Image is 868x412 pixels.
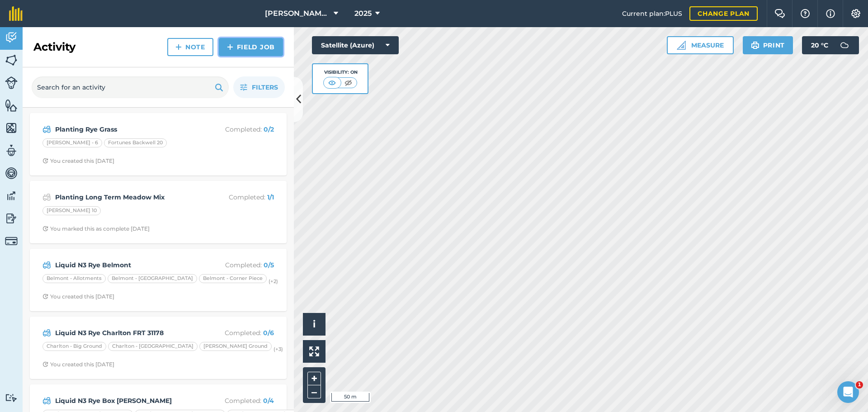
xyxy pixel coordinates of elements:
[323,69,358,76] div: Visibility: On
[837,381,859,403] iframe: Intercom live chat
[5,53,18,67] img: svg+xml;base64,PHN2ZyB4bWxucz0iaHR0cDovL3d3dy53My5vcmcvMjAwMC9zdmciIHdpZHRoPSI1NiIgaGVpZ2h0PSI2MC...
[175,42,182,52] img: svg+xml;base64,PHN2ZyB4bWxucz0iaHR0cDovL3d3dy53My5vcmcvMjAwMC9zdmciIHdpZHRoPSIxNCIgaGVpZ2h0PSIyNC...
[55,396,198,406] strong: Liquid N3 Rye Box [PERSON_NAME]
[42,206,101,215] div: [PERSON_NAME] 10
[55,192,198,202] strong: Planting Long Term Meadow Mix
[309,346,319,356] img: Four arrows, one pointing top left, one top right, one bottom right and the last bottom left
[42,192,51,203] img: svg+xml;base64,PD94bWwgdmVyc2lvbj0iMS4wIiBlbmNvZGluZz0idXRmLTgiPz4KPCEtLSBHZW5lcmF0b3I6IEFkb2JlIE...
[42,138,102,147] div: [PERSON_NAME] - 6
[202,192,274,202] p: Completed :
[42,395,51,406] img: svg+xml;base64,PD94bWwgdmVyc2lvbj0iMS4wIiBlbmNvZGluZz0idXRmLTgiPz4KPCEtLSBHZW5lcmF0b3I6IEFkb2JlIE...
[264,261,274,269] strong: 0 / 5
[199,274,267,283] div: Belmont - Corner Piece
[42,361,114,368] div: You created this [DATE]
[307,385,321,398] button: –
[5,166,18,180] img: svg+xml;base64,PD94bWwgdmVyc2lvbj0iMS4wIiBlbmNvZGluZz0idXRmLTgiPz4KPCEtLSBHZW5lcmF0b3I6IEFkb2JlIE...
[850,9,861,18] img: A cog icon
[263,329,274,337] strong: 0 / 6
[233,76,285,98] button: Filters
[5,235,18,247] img: svg+xml;base64,PD94bWwgdmVyc2lvbj0iMS4wIiBlbmNvZGluZz0idXRmLTgiPz4KPCEtLSBHZW5lcmF0b3I6IEFkb2JlIE...
[307,372,321,385] button: +
[263,397,274,405] strong: 0 / 4
[826,8,835,19] img: svg+xml;base64,PHN2ZyB4bWxucz0iaHR0cDovL3d3dy53My5vcmcvMjAwMC9zdmciIHdpZHRoPSIxNyIgaGVpZ2h0PSIxNy...
[202,396,274,406] p: Completed :
[5,393,18,402] img: svg+xml;base64,PD94bWwgdmVyc2lvbj0iMS4wIiBlbmNvZGluZz0idXRmLTgiPz4KPCEtLSBHZW5lcmF0b3I6IEFkb2JlIE...
[751,40,759,51] img: svg+xml;base64,PHN2ZyB4bWxucz0iaHR0cDovL3d3dy53My5vcmcvMjAwMC9zdmciIHdpZHRoPSIxOSIgaGVpZ2h0PSIyNC...
[42,157,114,165] div: You created this [DATE]
[677,41,686,50] img: Ruler icon
[167,38,213,56] a: Note
[743,36,793,54] button: Print
[265,8,330,19] span: [PERSON_NAME] Contracting
[5,121,18,135] img: svg+xml;base64,PHN2ZyB4bWxucz0iaHR0cDovL3d3dy53My5vcmcvMjAwMC9zdmciIHdpZHRoPSI1NiIgaGVpZ2h0PSI2MC...
[227,42,233,52] img: svg+xml;base64,PHN2ZyB4bWxucz0iaHR0cDovL3d3dy53My5vcmcvMjAwMC9zdmciIHdpZHRoPSIxNCIgaGVpZ2h0PSIyNC...
[774,9,785,18] img: Two speech bubbles overlapping with the left bubble in the forefront
[42,226,48,232] img: Clock with arrow pointing clockwise
[5,76,18,89] img: svg+xml;base64,PD94bWwgdmVyc2lvbj0iMS4wIiBlbmNvZGluZz0idXRmLTgiPz4KPCEtLSBHZW5lcmF0b3I6IEFkb2JlIE...
[215,82,223,93] img: svg+xml;base64,PHN2ZyB4bWxucz0iaHR0cDovL3d3dy53My5vcmcvMjAwMC9zdmciIHdpZHRoPSIxOSIgaGVpZ2h0PSIyNC...
[269,278,278,284] small: (+ 2 )
[42,260,51,270] img: svg+xml;base64,PD94bWwgdmVyc2lvbj0iMS4wIiBlbmNvZGluZz0idXRmLTgiPz4KPCEtLSBHZW5lcmF0b3I6IEFkb2JlIE...
[856,381,863,388] span: 1
[622,9,682,19] span: Current plan : PLUS
[343,78,354,87] img: svg+xml;base64,PHN2ZyB4bWxucz0iaHR0cDovL3d3dy53My5vcmcvMjAwMC9zdmciIHdpZHRoPSI1MCIgaGVpZ2h0PSI0MC...
[42,342,106,351] div: Charlton - Big Ground
[108,274,197,283] div: Belmont - [GEOGRAPHIC_DATA]
[326,78,338,87] img: svg+xml;base64,PHN2ZyB4bWxucz0iaHR0cDovL3d3dy53My5vcmcvMjAwMC9zdmciIHdpZHRoPSI1MCIgaGVpZ2h0PSI0MC...
[267,193,274,201] strong: 1 / 1
[32,76,229,98] input: Search for an activity
[42,293,114,300] div: You created this [DATE]
[108,342,198,351] div: Charlton - [GEOGRAPHIC_DATA]
[202,124,274,134] p: Completed :
[55,124,198,134] strong: Planting Rye Grass
[5,212,18,225] img: svg+xml;base64,PD94bWwgdmVyc2lvbj0iMS4wIiBlbmNvZGluZz0idXRmLTgiPz4KPCEtLSBHZW5lcmF0b3I6IEFkb2JlIE...
[5,31,18,44] img: svg+xml;base64,PD94bWwgdmVyc2lvbj0iMS4wIiBlbmNvZGluZz0idXRmLTgiPz4KPCEtLSBHZW5lcmF0b3I6IEFkb2JlIE...
[55,260,198,270] strong: Liquid N3 Rye Belmont
[35,322,281,374] a: Liquid N3 Rye Charlton FRT 31178Completed: 0/6Charlton - Big GroundCharlton - [GEOGRAPHIC_DATA][P...
[5,99,18,112] img: svg+xml;base64,PHN2ZyB4bWxucz0iaHR0cDovL3d3dy53My5vcmcvMjAwMC9zdmciIHdpZHRoPSI1NiIgaGVpZ2h0PSI2MC...
[354,8,372,19] span: 2025
[264,125,274,133] strong: 0 / 2
[9,6,23,21] img: fieldmargin Logo
[199,342,272,351] div: [PERSON_NAME] Ground
[42,124,51,135] img: svg+xml;base64,PD94bWwgdmVyc2lvbj0iMS4wIiBlbmNvZGluZz0idXRmLTgiPz4KPCEtLSBHZW5lcmF0b3I6IEFkb2JlIE...
[42,294,48,299] img: Clock with arrow pointing clockwise
[35,254,281,306] a: Liquid N3 Rye BelmontCompleted: 0/5Belmont - AllotmentsBelmont - [GEOGRAPHIC_DATA]Belmont - Corne...
[42,327,51,338] img: svg+xml;base64,PD94bWwgdmVyc2lvbj0iMS4wIiBlbmNvZGluZz0idXRmLTgiPz4KPCEtLSBHZW5lcmF0b3I6IEFkb2JlIE...
[667,36,734,54] button: Measure
[202,260,274,270] p: Completed :
[835,36,854,54] img: svg+xml;base64,PD94bWwgdmVyc2lvbj0iMS4wIiBlbmNvZGluZz0idXRmLTgiPz4KPCEtLSBHZW5lcmF0b3I6IEFkb2JlIE...
[802,36,859,54] button: 20 °C
[42,274,106,283] div: Belmont - Allotments
[35,186,281,238] a: Planting Long Term Meadow MixCompleted: 1/1[PERSON_NAME] 10Clock with arrow pointing clockwiseYou...
[35,118,281,170] a: Planting Rye GrassCompleted: 0/2[PERSON_NAME] - 6Fortunes Backwell 20Clock with arrow pointing cl...
[274,346,283,352] small: (+ 3 )
[55,328,198,338] strong: Liquid N3 Rye Charlton FRT 31178
[313,318,316,330] span: i
[5,144,18,157] img: svg+xml;base64,PD94bWwgdmVyc2lvbj0iMS4wIiBlbmNvZGluZz0idXRmLTgiPz4KPCEtLSBHZW5lcmF0b3I6IEFkb2JlIE...
[42,361,48,367] img: Clock with arrow pointing clockwise
[800,9,811,18] img: A question mark icon
[252,82,278,92] span: Filters
[303,313,325,336] button: i
[5,189,18,203] img: svg+xml;base64,PD94bWwgdmVyc2lvbj0iMS4wIiBlbmNvZGluZz0idXRmLTgiPz4KPCEtLSBHZW5lcmF0b3I6IEFkb2JlIE...
[689,6,758,21] a: Change plan
[33,40,75,54] h2: Activity
[811,36,828,54] span: 20 ° C
[202,328,274,338] p: Completed :
[104,138,167,147] div: Fortunes Backwell 20
[219,38,283,56] a: Field Job
[42,225,150,232] div: You marked this as complete [DATE]
[42,158,48,164] img: Clock with arrow pointing clockwise
[312,36,399,54] button: Satellite (Azure)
